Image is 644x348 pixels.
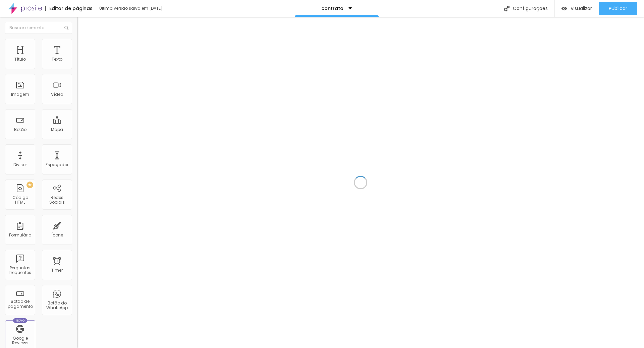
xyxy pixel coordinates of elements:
div: Texto [52,57,62,62]
span: Publicar [609,6,627,11]
span: Visualizar [571,6,592,11]
div: Editor de páginas [45,6,93,11]
div: Divisor [13,162,27,167]
img: Icone [504,6,509,11]
div: Botão [14,127,26,132]
div: Imagem [11,92,29,97]
div: Redes Sociais [44,195,70,205]
div: Botão do WhatsApp [44,301,70,310]
div: Google Reviews [7,336,33,346]
div: Timer [51,268,63,273]
div: Formulário [9,233,31,237]
button: Publicar [599,2,637,15]
div: Novo [13,318,28,323]
div: Mapa [51,127,63,132]
div: Título [14,57,26,62]
img: Icone [64,26,68,30]
button: Visualizar [555,2,599,15]
div: Ícone [51,233,63,237]
div: Vídeo [51,92,63,97]
p: contrato [321,6,343,11]
div: Espaçador [46,162,68,167]
input: Buscar elemento [5,22,72,34]
div: Última versão salva em [DATE] [99,6,176,10]
div: Código HTML [7,195,33,205]
div: Perguntas frequentes [7,266,33,275]
img: view-1.svg [561,6,567,11]
div: Botão de pagamento [7,299,33,309]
